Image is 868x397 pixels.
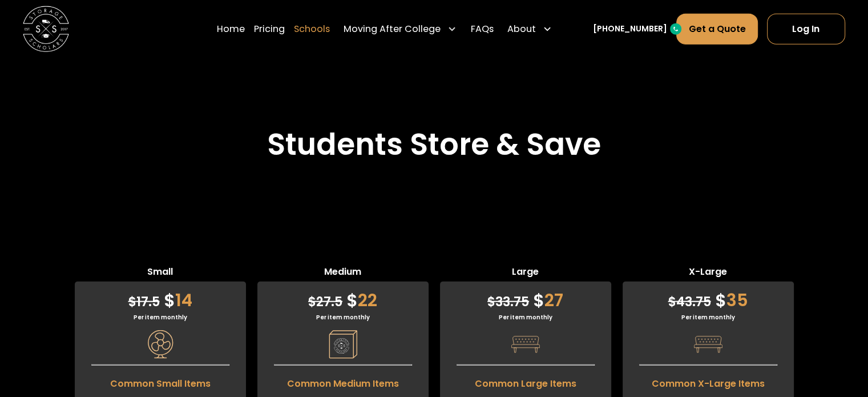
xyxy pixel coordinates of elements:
div: 35 [623,282,794,313]
span: Common Large Items [440,371,611,391]
h2: Students Store & Save [267,127,601,163]
span: 33.75 [487,293,529,311]
img: Pricing Category Icon [694,330,722,359]
span: 17.5 [128,293,160,311]
span: X-Large [623,265,794,282]
div: 22 [257,282,429,313]
span: Medium [257,265,429,282]
span: $ [715,288,726,312]
a: [PHONE_NUMBER] [593,23,667,35]
span: $ [164,288,175,312]
span: $ [308,293,316,311]
span: $ [668,293,676,311]
a: FAQs [470,13,493,45]
span: $ [346,288,358,312]
img: Pricing Category Icon [329,330,357,359]
img: Pricing Category Icon [146,330,175,359]
span: Common Small Items [75,371,246,391]
span: $ [487,293,495,311]
span: Large [440,265,611,282]
a: Get a Quote [676,13,757,44]
img: Storage Scholars main logo [23,6,69,52]
div: Per item monthly [75,313,246,322]
div: Per item monthly [257,313,429,322]
span: Small [75,265,246,282]
div: Moving After College [344,22,441,35]
div: Moving After College [339,13,461,45]
a: Schools [294,13,330,45]
span: 43.75 [668,293,711,311]
span: Common X-Large Items [623,371,794,391]
span: $ [533,288,544,312]
div: 27 [440,282,611,313]
span: Common Medium Items [257,371,429,391]
div: 14 [75,282,246,313]
span: 27.5 [308,293,342,311]
div: Per item monthly [440,313,611,322]
div: About [507,22,536,35]
a: Log In [767,13,845,44]
img: Pricing Category Icon [511,330,540,359]
a: Pricing [254,13,285,45]
div: Per item monthly [623,313,794,322]
a: Home [217,13,245,45]
div: About [503,13,556,45]
span: $ [128,293,136,311]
